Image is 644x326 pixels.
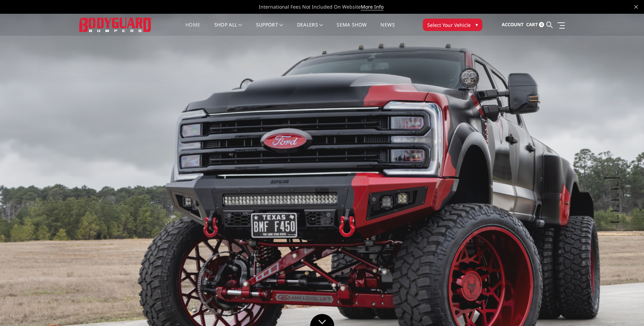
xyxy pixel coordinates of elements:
button: 4 of 5 [612,200,619,211]
a: Account [502,15,524,34]
span: 0 [539,22,544,27]
a: shop all [214,22,242,36]
a: SEMA Show [337,22,367,36]
button: Select Your Vehicle [423,19,482,31]
a: Click to Down [310,314,334,326]
button: 1 of 5 [612,167,619,178]
button: 5 of 5 [612,211,619,222]
button: 3 of 5 [612,189,619,200]
img: BODYGUARD BUMPERS [79,18,152,32]
a: Cart 0 [526,15,544,34]
a: More Info [361,3,384,10]
a: Dealers [297,22,323,36]
button: 2 of 5 [612,178,619,189]
span: Select Your Vehicle [427,21,471,29]
a: Support [256,22,283,36]
span: ▾ [476,21,478,28]
a: News [380,22,395,36]
a: Home [185,22,200,36]
span: Account [502,21,524,28]
span: Cart [526,21,538,28]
